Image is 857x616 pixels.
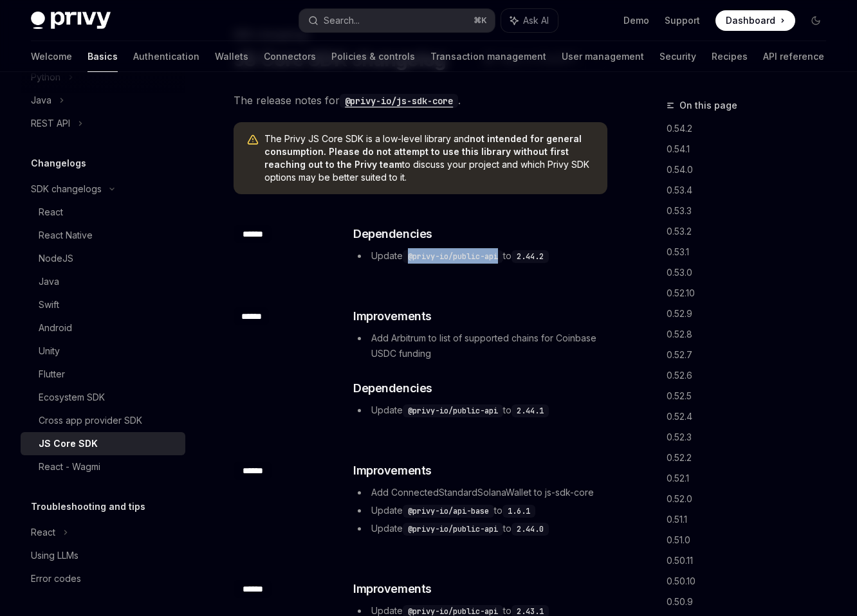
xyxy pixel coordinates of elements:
[667,571,836,592] a: 0.50.10
[667,489,836,509] a: 0.52.0
[39,436,98,451] div: JS Core SDK
[667,262,836,283] a: 0.53.0
[353,580,432,598] span: Improvements
[667,427,836,448] a: 0.52.3
[667,242,836,262] a: 0.53.1
[667,324,836,345] a: 0.52.8
[726,14,775,27] span: Dashboard
[31,156,86,171] h5: Changelogs
[353,379,432,397] span: Dependencies
[353,462,432,480] span: Improvements
[403,505,494,518] code: @privy-io/api-base
[806,10,826,31] button: Toggle dark mode
[353,485,606,500] li: Add ConnectedStandardSolanaWallet to js-sdk-core
[667,365,836,386] a: 0.52.6
[353,503,606,518] li: Update to
[31,571,81,586] div: Error codes
[623,14,649,27] a: Demo
[667,283,836,303] a: 0.52.10
[21,224,185,247] a: React Native
[667,139,836,159] a: 0.54.1
[763,41,824,72] a: API reference
[39,297,59,313] div: Swift
[21,455,185,478] a: React - Wagmi
[31,525,55,540] div: React
[667,201,836,221] a: 0.53.3
[667,345,836,365] a: 0.52.7
[246,134,259,147] svg: Warning
[353,307,432,325] span: Improvements
[665,14,700,27] a: Support
[562,41,644,72] a: User management
[353,248,606,264] li: Update to
[502,505,535,518] code: 1.6.1
[353,521,606,536] li: Update to
[21,386,185,409] a: Ecosystem SDK
[21,293,185,316] a: Swift
[21,270,185,293] a: Java
[324,13,360,28] div: Search...
[340,94,458,108] code: @privy-io/js-sdk-core
[715,10,795,31] a: Dashboard
[39,459,100,475] div: React - Wagmi
[21,201,185,224] a: React
[667,468,836,489] a: 0.52.1
[88,41,118,72] a: Basics
[39,251,73,266] div: NodeJS
[39,343,60,359] div: Unity
[667,386,836,406] a: 0.52.5
[39,413,142,428] div: Cross app provider SDK
[39,367,65,382] div: Flutter
[353,225,432,243] span: Dependencies
[39,320,72,336] div: Android
[430,41,546,72] a: Transaction management
[21,544,185,567] a: Using LLMs
[234,91,607,109] span: The release notes for .
[31,41,72,72] a: Welcome
[21,432,185,455] a: JS Core SDK
[215,41,248,72] a: Wallets
[331,41,415,72] a: Policies & controls
[511,250,549,263] code: 2.44.2
[264,41,316,72] a: Connectors
[667,592,836,612] a: 0.50.9
[39,274,59,289] div: Java
[264,132,594,184] span: The Privy JS Core SDK is a low-level library and to discuss your project and which Privy SDK opti...
[21,247,185,270] a: NodeJS
[667,221,836,242] a: 0.53.2
[659,41,696,72] a: Security
[31,12,111,30] img: dark logo
[353,331,606,361] li: Add Arbitrum to list of supported chains for Coinbase USDC funding
[21,316,185,340] a: Android
[21,567,185,590] a: Error codes
[667,448,836,468] a: 0.52.2
[523,14,549,27] span: Ask AI
[39,228,93,243] div: React Native
[264,133,582,170] strong: not intended for general consumption. Please do not attempt to use this library without first rea...
[39,204,63,220] div: React
[712,41,748,72] a: Recipes
[667,180,836,201] a: 0.53.4
[21,340,185,363] a: Unity
[340,94,458,107] a: @privy-io/js-sdk-core
[403,523,503,536] code: @privy-io/public-api
[21,409,185,432] a: Cross app provider SDK
[511,404,549,417] code: 2.44.1
[667,550,836,571] a: 0.50.11
[31,116,70,131] div: REST API
[667,159,836,180] a: 0.54.0
[133,41,199,72] a: Authentication
[667,530,836,550] a: 0.51.0
[667,406,836,427] a: 0.52.4
[403,404,503,417] code: @privy-io/public-api
[31,181,102,197] div: SDK changelogs
[21,363,185,386] a: Flutter
[299,9,494,32] button: Search...⌘K
[667,303,836,324] a: 0.52.9
[403,250,503,263] code: @privy-io/public-api
[501,9,558,32] button: Ask AI
[679,98,737,113] span: On this page
[667,509,836,530] a: 0.51.1
[353,403,606,418] li: Update to
[474,15,487,26] span: ⌘ K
